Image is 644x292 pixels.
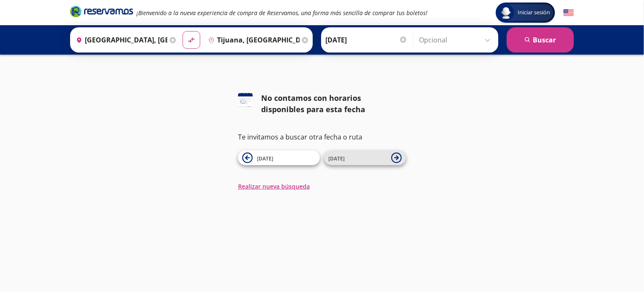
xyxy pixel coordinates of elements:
span: Iniciar sesión [514,8,553,17]
button: Realizar nueva búsqueda [238,182,310,191]
a: Brand Logo [70,5,133,20]
div: No contamos con horarios disponibles para esta fecha [261,92,406,115]
button: [DATE] [238,150,320,165]
span: [DATE] [328,155,345,162]
input: Buscar Origen [73,29,168,50]
span: [DATE] [257,155,273,162]
input: Opcional [419,29,494,50]
input: Elegir Fecha [325,29,408,50]
i: Brand Logo [70,5,133,18]
em: ¡Bienvenido a la nueva experiencia de compra de Reservamos, una forma más sencilla de comprar tus... [136,9,427,17]
p: Te invitamos a buscar otra fecha o ruta [238,132,406,142]
input: Buscar Destino [205,29,300,50]
button: Buscar [507,27,574,53]
button: [DATE] [324,150,406,165]
button: English [563,8,574,18]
